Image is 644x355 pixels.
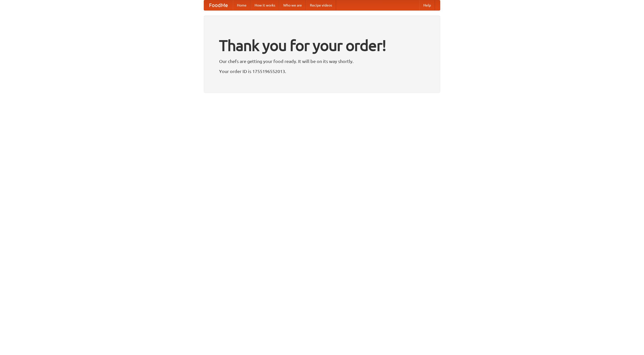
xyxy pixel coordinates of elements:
a: FoodMe [204,0,233,10]
a: Home [233,0,251,10]
h1: Thank you for your order! [219,33,425,57]
a: Who we are [279,0,306,10]
a: Recipe videos [306,0,336,10]
a: Help [419,0,435,10]
a: How it works [251,0,279,10]
p: Our chefs are getting your food ready. It will be on its way shortly. [219,57,425,65]
p: Your order ID is 1755196552013. [219,67,425,75]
